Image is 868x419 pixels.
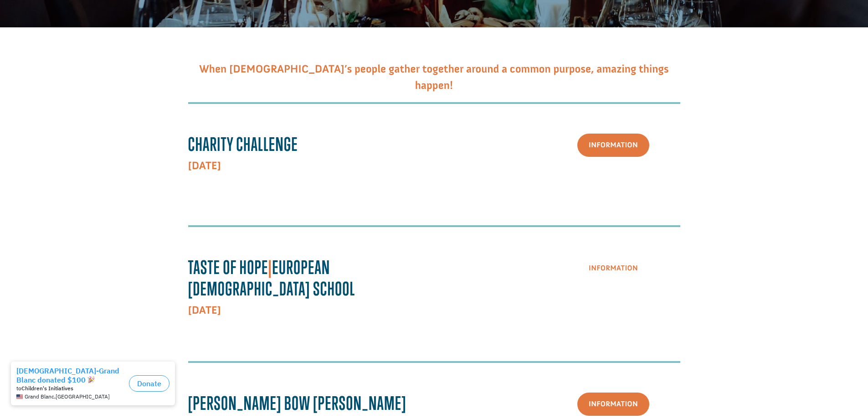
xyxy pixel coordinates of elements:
[16,36,23,43] img: US.png
[577,393,649,416] a: Information
[188,159,221,172] strong: [DATE]
[16,9,125,27] div: [DEMOGRAPHIC_DATA]-Grand Blanc donated $100
[199,62,669,92] span: When [DEMOGRAPHIC_DATA]’s people gather together around a common purpose, amazing things happen!
[129,18,169,35] button: Donate
[188,133,298,155] strong: Charity Challenge
[16,28,125,35] div: to
[188,392,407,414] span: [PERSON_NAME] Bow [PERSON_NAME]
[577,134,649,157] a: Information
[577,257,649,280] a: Information
[21,28,73,35] strong: Children's Initiatives
[87,19,95,26] img: emoji partyPopper
[188,256,355,300] strong: Taste Of Hope European [DEMOGRAPHIC_DATA] School
[268,256,272,278] span: |
[188,304,221,317] strong: [DATE]
[25,36,110,43] span: Grand Blanc , [GEOGRAPHIC_DATA]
